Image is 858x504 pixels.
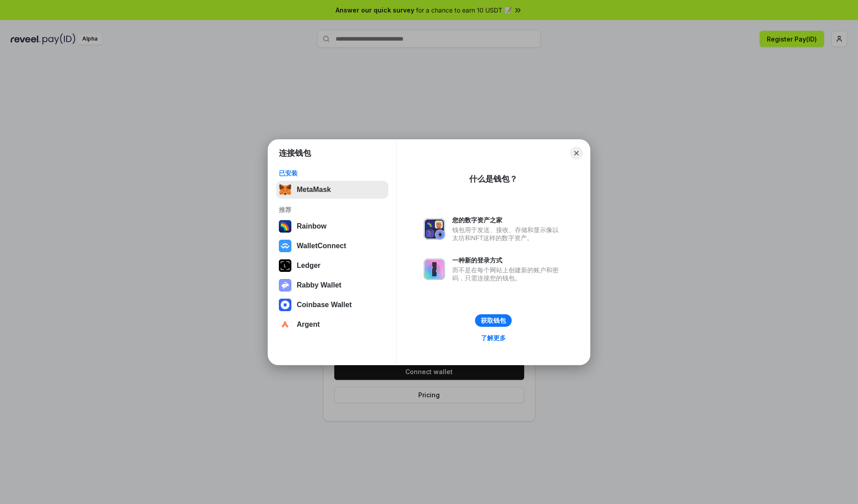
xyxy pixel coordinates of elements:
[452,226,563,242] div: 钱包用于发送、接收、存储和显示像以太坊和NFT这样的数字资产。
[481,317,506,325] div: 获取钱包
[279,183,291,196] img: svg+xml,%3Csvg%20fill%3D%22none%22%20height%3D%2233%22%20viewBox%3D%220%200%2035%2033%22%20width%...
[481,334,506,342] div: 了解更多
[279,240,291,252] img: svg+xml,%3Csvg%20width%3D%2228%22%20height%3D%2228%22%20viewBox%3D%220%200%2028%2028%22%20fill%3D...
[297,222,327,230] div: Rainbow
[297,262,320,270] div: Ledger
[297,301,352,309] div: Coinbase Wallet
[279,279,291,292] img: svg+xml,%3Csvg%20xmlns%3D%22http%3A%2F%2Fwww.w3.org%2F2000%2Fsvg%22%20fill%3D%22none%22%20viewBox...
[452,266,563,282] div: 而不是在每个网站上创建新的账户和密码，只需连接您的钱包。
[452,216,563,224] div: 您的数字资产之家
[276,217,388,235] button: Rainbow
[276,257,388,275] button: Ledger
[469,174,517,184] div: 什么是钱包？
[279,206,386,214] div: 推荐
[297,242,346,250] div: WalletConnect
[475,332,511,344] a: 了解更多
[297,281,341,289] div: Rabby Wallet
[475,314,512,327] button: 获取钱包
[279,299,291,311] img: svg+xml,%3Csvg%20width%3D%2228%22%20height%3D%2228%22%20viewBox%3D%220%200%2028%2028%22%20fill%3D...
[279,148,311,158] h1: 连接钱包
[297,186,331,194] div: MetaMask
[279,259,291,272] img: svg+xml,%3Csvg%20xmlns%3D%22http%3A%2F%2Fwww.w3.org%2F2000%2Fsvg%22%20width%3D%2228%22%20height%3...
[424,258,445,280] img: svg+xml,%3Csvg%20xmlns%3D%22http%3A%2F%2Fwww.w3.org%2F2000%2Fsvg%22%20fill%3D%22none%22%20viewBox...
[279,318,291,331] img: svg+xml,%3Csvg%20width%3D%2228%22%20height%3D%2228%22%20viewBox%3D%220%200%2028%2028%22%20fill%3D...
[424,218,445,240] img: svg+xml,%3Csvg%20xmlns%3D%22http%3A%2F%2Fwww.w3.org%2F2000%2Fsvg%22%20fill%3D%22none%22%20viewBox...
[279,220,291,233] img: svg+xml,%3Csvg%20width%3D%22120%22%20height%3D%22120%22%20viewBox%3D%220%200%20120%20120%22%20fil...
[276,181,388,199] button: MetaMask
[276,296,388,314] button: Coinbase Wallet
[276,316,388,333] button: Argent
[452,256,563,264] div: 一种新的登录方式
[570,147,583,159] button: Close
[297,321,320,329] div: Argent
[276,276,388,294] button: Rabby Wallet
[279,169,386,177] div: 已安装
[276,237,388,255] button: WalletConnect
